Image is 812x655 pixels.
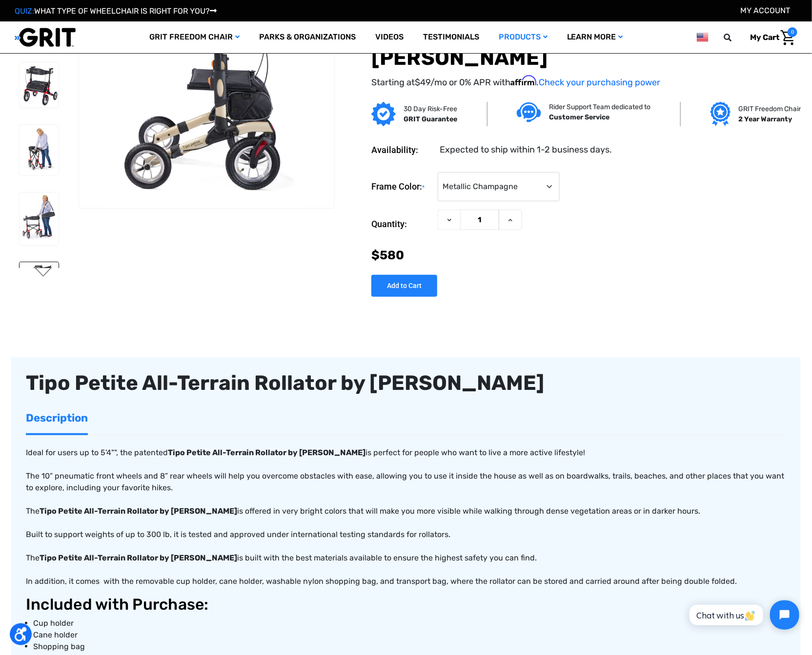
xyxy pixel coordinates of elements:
a: Products [489,21,557,53]
img: GRIT All-Terrain Wheelchair and Mobility Equipment [15,27,76,47]
strong: Customer Service [549,114,609,122]
img: Customer service [517,102,541,122]
a: Cart with 0 items [743,27,797,48]
img: Grit freedom [710,102,731,127]
dt: Availability: [371,144,433,157]
img: Cart [781,30,795,45]
img: us.png [697,31,709,43]
a: Parks & Organizations [249,21,365,53]
img: GRIT Guarantee [371,102,396,127]
dd: Expected to ship within 1-2 business days. [440,144,612,157]
img: Tipo Petite All-Terrain Rollator by Comodita [20,125,59,175]
li: Shopping bag [33,641,786,653]
iframe: Tidio Chat [679,592,808,638]
li: Cup holder [33,617,786,629]
strong: GRIT Guarantee [404,116,457,124]
a: Videos [365,21,413,53]
input: Search [728,27,743,48]
a: Description [26,403,88,433]
strong: Tipo Petite All-Terrain Rollator by [PERSON_NAME] [168,448,365,457]
span: My Cart [750,33,779,42]
img: Tipo Petite All-Terrain Rollator by Comodita [20,62,59,108]
span: 0 [788,27,797,37]
p: Rider Support Team dedicated to [549,102,650,113]
a: Learn More [557,21,633,53]
p: 30 Day Risk-Free [404,104,457,115]
p: Ideal for users up to 5'4"", the patented is perfect for people who want to live a more active li... [26,447,786,587]
h2: Included with Purchase: [26,595,786,614]
label: Quantity: [371,210,433,239]
img: Tipo Petite All-Terrain Rollator by Comodita [20,262,59,308]
label: Frame Color: [371,173,433,202]
input: Add to Cart [371,275,437,297]
img: Tipo Petite All-Terrain Rollator by Comodita [20,193,59,246]
a: QUIZ:WHAT TYPE OF WHEELCHAIR IS RIGHT FOR YOU? [15,6,217,16]
strong: Tipo Petite All-Terrain Rollator by [PERSON_NAME] [40,506,237,516]
a: GRIT Freedom Chair [140,21,249,53]
span: Affirm [510,76,536,86]
p: Starting at /mo or 0% APR with . [371,76,797,90]
div: Tipo Petite All-Terrain Rollator by [PERSON_NAME] [26,372,786,394]
a: Check your purchasing power - Learn more about Affirm Financing (opens in modal) [539,77,660,88]
a: Testimonials [413,21,489,53]
strong: Tipo Petite All-Terrain Rollator by [PERSON_NAME] [40,553,237,562]
li: Cane holder [33,629,786,641]
p: GRIT Freedom Chair [738,104,801,115]
button: Go to slide 2 of 2 [33,267,54,279]
span: $580 [371,248,404,262]
a: Account [740,6,790,15]
span: QUIZ: [15,6,34,16]
strong: 2 Year Warranty [738,116,792,124]
span: $49 [415,77,430,88]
